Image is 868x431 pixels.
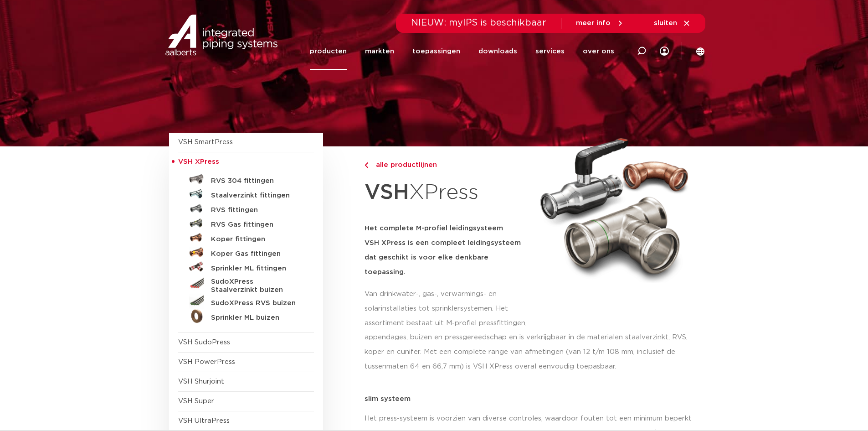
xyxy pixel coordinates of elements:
[370,161,437,168] span: alle productlijnen
[310,33,347,70] a: producten
[211,206,301,214] h5: RVS fittingen
[178,309,314,323] a: Sprinkler ML buizen
[365,160,529,171] a: alle productlijnen
[178,339,230,346] a: VSH SudoPress
[365,33,394,70] a: markten
[211,221,301,229] h5: RVS Gas fittingen
[211,177,301,185] h5: RVS 304 fittingen
[576,19,624,27] a: meer info
[211,265,301,273] h5: Sprinkler ML fittingen
[178,158,219,165] span: VSH XPress
[365,162,368,168] img: chevron-right.svg
[654,20,677,26] span: sluiten
[178,378,224,385] a: VSH Shurjoint
[178,274,314,294] a: SudoXPress Staalverzinkt buizen
[178,294,314,309] a: SudoXPress RVS buizen
[365,287,529,331] p: Van drinkwater-, gas-, verwarmings- en solarinstallaties tot sprinklersystemen. Het assortiment b...
[178,260,314,274] a: Sprinkler ML fittingen
[583,33,614,70] a: over ons
[211,299,301,307] h5: SudoXPress RVS buizen
[211,314,301,322] h5: Sprinkler ML buizen
[178,245,314,260] a: Koper Gas fittingen
[365,175,529,210] h1: XPress
[411,18,546,27] span: NIEUW: myIPS is beschikbaar
[365,182,409,203] strong: VSH
[178,417,230,424] a: VSH UltraPress
[211,235,301,244] h5: Koper fittingen
[211,250,301,258] h5: Koper Gas fittingen
[365,395,699,402] p: slim systeem
[178,172,314,187] a: RVS 304 fittingen
[365,330,699,374] p: appendages, buizen en pressgereedschap en is verkrijgbaar in de materialen staalverzinkt, RVS, ko...
[412,33,460,70] a: toepassingen
[178,201,314,216] a: RVS fittingen
[178,358,235,365] a: VSH PowerPress
[660,33,669,70] div: my IPS
[178,216,314,230] a: RVS Gas fittingen
[178,139,233,145] a: VSH SmartPress
[478,33,517,70] a: downloads
[178,187,314,201] a: Staalverzinkt fittingen
[576,20,611,26] span: meer info
[310,33,614,70] nav: Menu
[178,398,214,405] a: VSH Super
[178,230,314,245] a: Koper fittingen
[365,221,529,280] h5: Het complete M-profiel leidingsysteem VSH XPress is een compleet leidingsysteem dat geschikt is v...
[535,33,565,70] a: services
[654,19,691,27] a: sluiten
[211,192,301,200] h5: Staalverzinkt fittingen
[211,278,301,294] h5: SudoXPress Staalverzinkt buizen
